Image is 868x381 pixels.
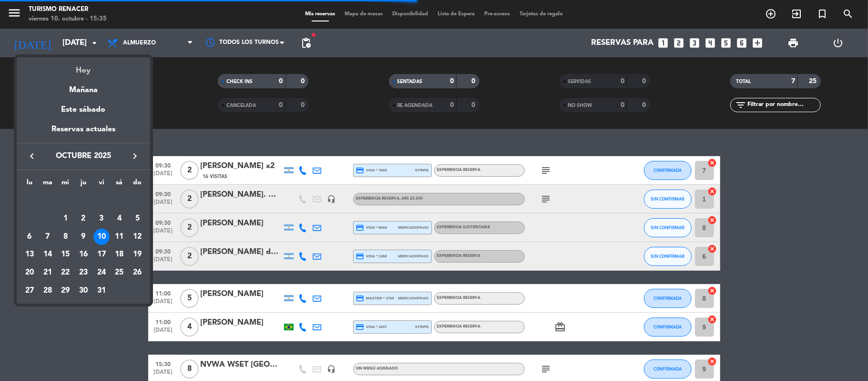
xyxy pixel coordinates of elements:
td: 2 de octubre de 2025 [74,210,92,228]
i: keyboard_arrow_left [26,150,38,162]
td: 3 de octubre de 2025 [92,210,111,228]
td: 4 de octubre de 2025 [111,210,129,228]
td: 15 de octubre de 2025 [56,245,74,264]
td: 24 de octubre de 2025 [92,264,111,282]
div: 3 [93,211,110,227]
div: 20 [21,265,38,281]
td: 6 de octubre de 2025 [20,228,39,246]
div: 26 [129,265,145,281]
td: 27 de octubre de 2025 [20,282,39,300]
div: 24 [93,265,110,281]
td: 12 de octubre de 2025 [128,228,146,246]
td: 25 de octubre de 2025 [111,264,129,282]
i: keyboard_arrow_right [129,150,141,162]
div: 12 [129,229,145,245]
th: sábado [111,177,129,192]
td: 11 de octubre de 2025 [111,228,129,246]
td: 10 de octubre de 2025 [92,228,111,246]
div: 9 [75,229,92,245]
div: 28 [40,283,56,299]
div: 15 [57,246,73,263]
div: 30 [75,283,92,299]
div: 8 [57,229,73,245]
div: 27 [21,283,38,299]
td: 1 de octubre de 2025 [56,210,74,228]
div: 7 [40,229,56,245]
div: Mañana [17,77,150,96]
td: 8 de octubre de 2025 [56,228,74,246]
td: 9 de octubre de 2025 [74,228,92,246]
button: keyboard_arrow_left [23,150,41,162]
div: 2 [75,211,92,227]
div: 29 [57,283,73,299]
div: 13 [21,246,38,263]
button: keyboard_arrow_right [126,150,143,162]
th: jueves [74,177,92,192]
div: 19 [129,246,145,263]
th: viernes [92,177,111,192]
div: 31 [93,283,110,299]
div: 25 [111,265,127,281]
td: 5 de octubre de 2025 [128,210,146,228]
td: 31 de octubre de 2025 [92,282,111,300]
div: 21 [40,265,56,281]
td: 17 de octubre de 2025 [92,245,111,264]
td: 7 de octubre de 2025 [39,228,57,246]
td: OCT. [20,191,146,210]
div: 6 [21,229,38,245]
div: 5 [129,211,145,227]
div: 4 [111,211,127,227]
td: 29 de octubre de 2025 [56,282,74,300]
td: 23 de octubre de 2025 [74,264,92,282]
div: 22 [57,265,73,281]
span: octubre 2025 [41,150,126,162]
td: 13 de octubre de 2025 [20,245,39,264]
td: 22 de octubre de 2025 [56,264,74,282]
td: 14 de octubre de 2025 [39,245,57,264]
th: lunes [20,177,39,192]
div: 16 [75,246,92,263]
div: Reservas actuales [17,123,150,143]
div: 18 [111,246,127,263]
td: 30 de octubre de 2025 [74,282,92,300]
div: 14 [40,246,56,263]
td: 28 de octubre de 2025 [39,282,57,300]
div: 10 [93,229,110,245]
th: domingo [128,177,146,192]
div: 17 [93,246,110,263]
td: 26 de octubre de 2025 [128,264,146,282]
div: Este sábado [17,96,150,123]
td: 20 de octubre de 2025 [20,264,39,282]
td: 18 de octubre de 2025 [111,245,129,264]
div: Hoy [17,57,150,77]
td: 19 de octubre de 2025 [128,245,146,264]
th: miércoles [56,177,74,192]
div: 1 [57,211,73,227]
td: 21 de octubre de 2025 [39,264,57,282]
div: 23 [75,265,92,281]
th: martes [39,177,57,192]
td: 16 de octubre de 2025 [74,245,92,264]
div: 11 [111,229,127,245]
